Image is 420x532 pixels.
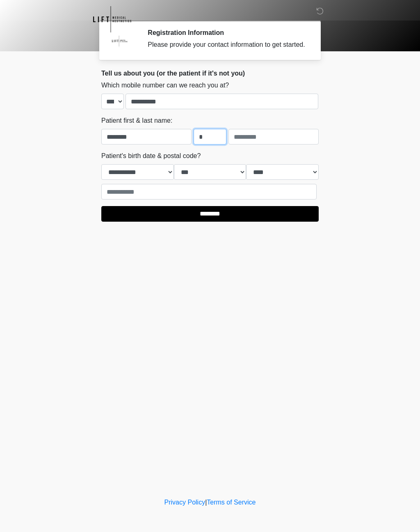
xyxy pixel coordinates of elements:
img: Agent Avatar [107,29,132,53]
div: Please provide your contact information to get started. [148,40,306,50]
label: Patient's birth date & postal code? [101,151,201,161]
a: Privacy Policy [164,499,205,506]
label: Which mobile number can we reach you at? [101,80,229,90]
img: Lift Medical Aesthetics Logo [93,6,131,32]
a: | [205,499,207,506]
label: Patient first & last name: [101,116,172,126]
a: Terms of Service [207,499,256,506]
h2: Tell us about you (or the patient if it's not you) [101,69,319,77]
